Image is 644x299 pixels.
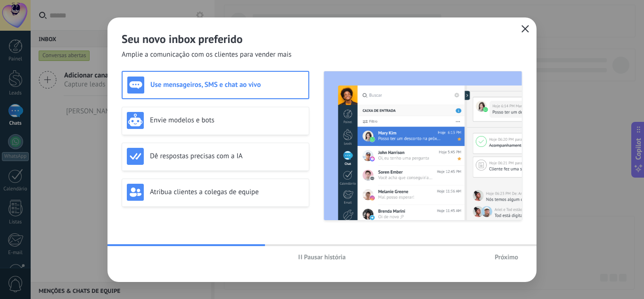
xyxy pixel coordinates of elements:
h2: Seu novo inbox preferido [122,32,522,46]
span: Próximo [495,254,518,260]
h3: Dê respostas precisas com a IA [150,152,304,161]
img: tab_keywords_by_traffic_grey.svg [102,55,110,62]
img: tab_domain_overview_orange.svg [40,55,47,62]
img: logo_orange.svg [15,15,23,23]
button: Pausar história [294,250,350,264]
h3: Atribua clientes a colegas de equipe [150,188,304,196]
h3: Envie modelos e bots [150,116,304,125]
h3: Use mensageiros, SMS e chat ao vivo [150,80,304,89]
button: Próximo [490,250,522,264]
div: Palavras-chave [113,56,149,62]
div: Domínio [50,56,72,62]
img: website_grey.svg [15,25,23,32]
span: Pausar história [304,254,346,260]
span: Amplie a comunicação com os clientes para vender mais [122,50,291,60]
div: v 4.0.25 [26,15,46,23]
div: Domínio: [DOMAIN_NAME] [25,25,106,32]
